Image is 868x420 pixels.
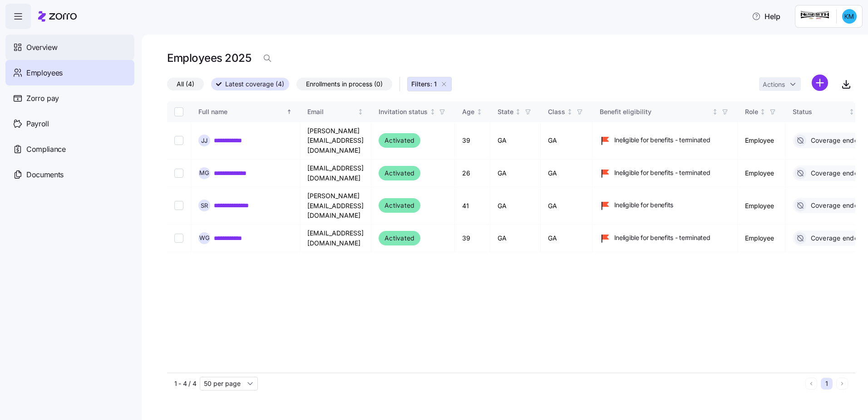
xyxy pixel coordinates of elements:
td: 39 [455,225,490,252]
span: Employees [26,67,63,79]
div: Status [793,107,847,117]
input: Select record 2 [174,169,183,178]
td: GA [490,187,541,225]
th: EmailNot sorted [300,101,371,122]
input: Select record 1 [174,136,183,145]
h1: Employees 2025 [167,51,251,65]
div: Not sorted [429,109,436,115]
span: Help [752,11,780,22]
span: Coverage ended [808,201,863,210]
span: Enrollments in process (0) [306,78,383,90]
div: Not sorted [712,109,718,115]
input: Select record 3 [174,201,183,210]
th: Benefit eligibilityNot sorted [592,101,738,122]
td: [PERSON_NAME][EMAIL_ADDRESS][DOMAIN_NAME] [300,187,371,225]
span: Ineligible for benefits - terminated [614,168,710,177]
img: f420d0e97b30cd580bf4cc72e915b3c3 [842,9,857,24]
th: Full nameSorted ascending [191,101,300,122]
span: Documents [26,169,64,180]
td: Employee [738,122,785,160]
div: Not sorted [567,109,573,115]
span: Compliance [26,144,66,155]
span: Ineligible for benefits [614,200,674,210]
div: Benefit eligibility [600,107,710,117]
td: GA [490,122,541,160]
a: Compliance [5,136,134,162]
span: Overview [26,42,57,53]
div: Not sorted [357,109,364,115]
a: Payroll [5,111,134,136]
button: Previous page [805,378,817,390]
button: 1 [821,378,833,390]
span: Ineligible for benefits - terminated [614,135,710,145]
a: Overview [5,35,134,60]
button: Next page [836,378,848,390]
span: S R [201,203,208,209]
span: Actions [763,81,785,88]
td: [EMAIL_ADDRESS][DOMAIN_NAME] [300,160,371,187]
span: Zorro pay [26,93,59,104]
span: 1 - 4 / 4 [174,379,196,388]
img: Employer logo [801,11,829,22]
div: Class [548,107,565,117]
td: Employee [738,160,785,187]
div: Not sorted [759,109,766,115]
a: Zorro pay [5,85,134,111]
td: GA [541,187,592,225]
div: Not sorted [848,109,855,115]
div: Not sorted [476,109,483,115]
td: 41 [455,187,490,225]
a: Documents [5,162,134,187]
span: Payroll [26,118,49,130]
div: Role [745,107,758,117]
td: GA [541,225,592,252]
span: All (4) [177,78,194,90]
th: ClassNot sorted [541,101,592,122]
div: Sorted ascending [286,109,292,115]
span: Coverage ended [808,234,863,243]
input: Select all records [174,107,183,116]
div: Email [307,107,356,117]
td: GA [541,160,592,187]
span: Filters: 1 [411,80,437,89]
td: [PERSON_NAME][EMAIL_ADDRESS][DOMAIN_NAME] [300,122,371,160]
td: [EMAIL_ADDRESS][DOMAIN_NAME] [300,225,371,252]
th: StateNot sorted [490,101,541,122]
span: Coverage ended [808,169,863,178]
span: Activated [385,168,414,179]
div: Full name [198,107,285,117]
td: 26 [455,160,490,187]
td: Employee [738,187,785,225]
span: J J [201,138,207,144]
button: Actions [759,77,801,91]
div: Age [462,107,474,117]
span: Activated [385,200,414,211]
input: Select record 4 [174,234,183,243]
span: Coverage ended [808,136,863,145]
a: Employees [5,60,134,85]
span: Activated [385,233,414,244]
svg: add icon [812,75,828,91]
div: State [498,107,513,117]
td: Employee [738,225,785,252]
button: Help [745,7,788,25]
div: Invitation status [379,107,428,117]
td: GA [490,225,541,252]
span: Latest coverage (4) [225,78,284,90]
span: Activated [385,135,414,146]
button: Filters: 1 [407,77,452,91]
th: RoleNot sorted [738,101,785,122]
th: Invitation statusNot sorted [371,101,455,122]
span: Ineligible for benefits - terminated [614,233,710,242]
td: 39 [455,122,490,160]
span: M G [199,170,209,176]
td: GA [541,122,592,160]
span: W G [199,235,210,241]
th: AgeNot sorted [455,101,490,122]
td: GA [490,160,541,187]
div: Not sorted [515,109,521,115]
